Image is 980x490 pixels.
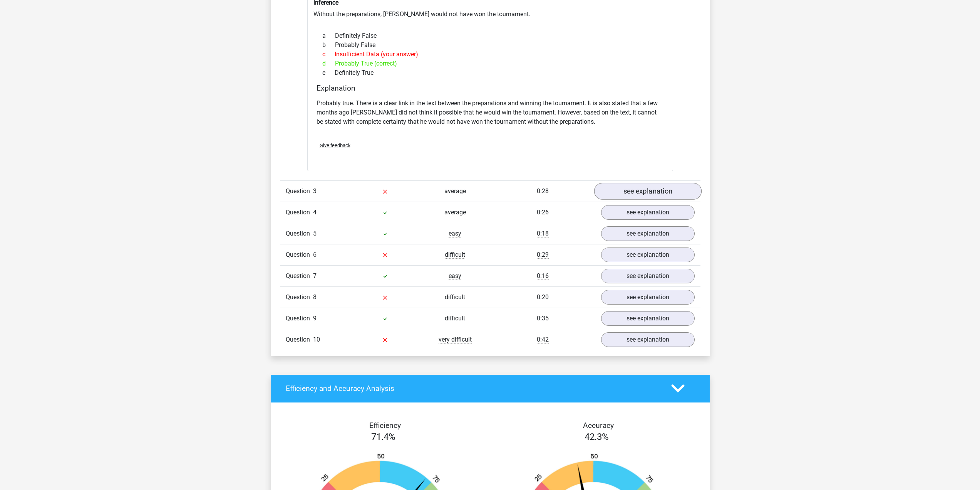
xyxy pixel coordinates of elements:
span: Question [286,314,313,323]
span: 5 [313,230,317,237]
span: a [322,31,335,40]
a: see explanation [601,205,695,220]
span: very difficult [439,336,472,344]
span: 71.4% [371,431,395,442]
span: difficult [445,251,465,259]
span: Question [286,335,313,344]
span: Question [286,187,313,196]
a: see explanation [594,183,701,200]
a: see explanation [601,311,695,326]
h4: Efficiency [286,421,484,430]
a: see explanation [601,248,695,262]
span: 42.3% [585,431,609,442]
div: Insufficient Data (your answer) [317,50,664,59]
a: see explanation [601,269,695,283]
span: 7 [313,272,317,280]
span: Question [286,229,313,238]
span: Question [286,208,313,217]
h4: Explanation [317,84,664,93]
a: see explanation [601,226,695,241]
span: d [322,59,335,68]
h4: Accuracy [499,421,698,430]
span: 9 [313,315,317,322]
span: 0:28 [537,187,549,195]
span: average [444,209,466,216]
span: 3 [313,187,317,195]
span: 0:35 [537,315,549,322]
span: b [322,40,335,50]
span: 4 [313,209,317,216]
span: difficult [445,315,465,322]
span: 0:42 [537,336,549,344]
span: Question [286,271,313,281]
span: Question [286,293,313,302]
a: see explanation [601,332,695,347]
span: 0:26 [537,209,549,216]
span: average [444,187,466,195]
a: see explanation [601,290,695,305]
h4: Efficiency and Accuracy Analysis [286,384,660,393]
span: 0:20 [537,293,549,301]
span: c [322,50,335,59]
span: easy [449,272,461,280]
span: 10 [313,336,320,343]
span: 0:18 [537,230,549,237]
span: difficult [445,293,465,301]
div: Probably True (correct) [317,59,664,68]
p: Probably true. There is a clear link in the text between the preparations and winning the tournam... [317,99,664,126]
div: Probably False [317,40,664,50]
span: 6 [313,251,317,258]
span: 8 [313,293,317,301]
span: 0:16 [537,272,549,280]
div: Definitely False [317,31,664,40]
span: e [322,68,335,77]
span: Question [286,250,313,259]
span: 0:29 [537,251,549,259]
span: easy [449,230,461,237]
div: Definitely True [317,68,664,77]
span: Give feedback [320,143,350,148]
